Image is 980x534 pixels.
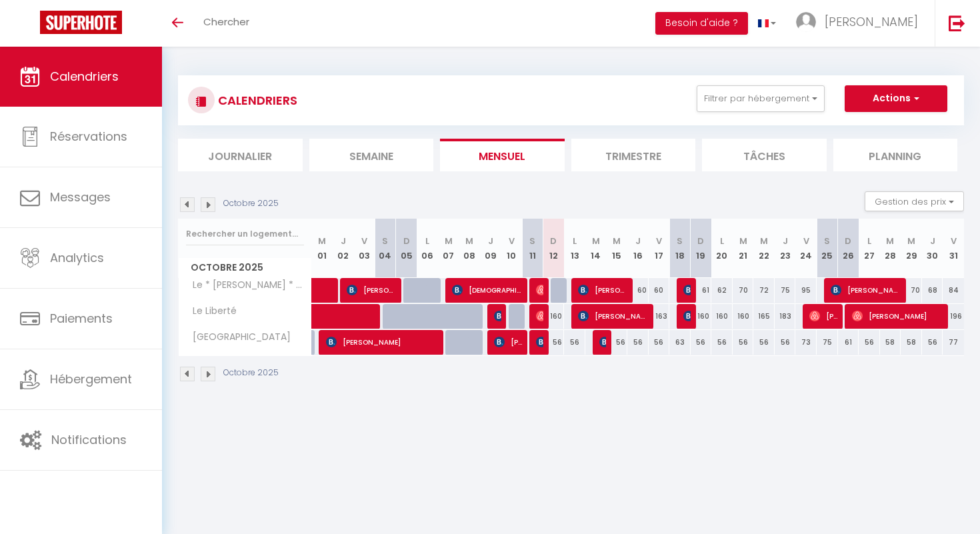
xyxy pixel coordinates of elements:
[309,139,434,171] li: Semaine
[318,235,326,247] abbr: M
[223,197,279,210] p: Octobre 2025
[578,303,649,329] span: [PERSON_NAME]
[831,277,902,303] span: [PERSON_NAME]
[215,85,297,115] h3: CALENDRIERS
[753,304,775,329] div: 165
[396,219,417,278] th: 05
[859,219,880,278] th: 27
[796,12,816,32] img: ...
[691,304,712,329] div: 160
[669,330,691,355] div: 63
[627,278,649,303] div: 60
[40,11,122,34] img: Super Booking
[753,278,775,303] div: 72
[845,235,851,247] abbr: D
[341,235,346,247] abbr: J
[543,304,565,329] div: 160
[943,219,964,278] th: 31
[627,219,649,278] th: 16
[865,191,964,211] button: Gestion des prix
[817,219,838,278] th: 25
[655,12,748,35] button: Besoin d'aide ?
[733,219,754,278] th: 21
[536,277,543,303] span: [PERSON_NAME]
[943,330,964,355] div: 77
[223,367,279,379] p: Octobre 2025
[627,330,649,355] div: 56
[375,219,396,278] th: 04
[922,330,943,355] div: 56
[382,235,388,247] abbr: S
[795,330,817,355] div: 73
[669,219,691,278] th: 18
[753,330,775,355] div: 56
[859,330,880,355] div: 56
[354,219,375,278] th: 03
[361,235,367,247] abbr: V
[564,330,585,355] div: 56
[592,235,600,247] abbr: M
[760,235,768,247] abbr: M
[795,278,817,303] div: 95
[417,219,438,278] th: 06
[867,235,871,247] abbr: L
[50,128,127,145] span: Réservations
[50,310,113,327] span: Paiements
[440,139,565,171] li: Mensuel
[901,278,922,303] div: 70
[445,235,453,247] abbr: M
[711,278,733,303] div: 62
[739,235,747,247] abbr: M
[775,278,796,303] div: 75
[403,235,410,247] abbr: D
[51,431,127,448] span: Notifications
[50,249,104,266] span: Analytics
[922,219,943,278] th: 30
[543,219,565,278] th: 12
[711,304,733,329] div: 160
[480,219,501,278] th: 09
[825,13,918,30] span: [PERSON_NAME]
[838,219,859,278] th: 26
[494,329,523,355] span: [PERSON_NAME]
[649,219,670,278] th: 17
[347,277,397,303] span: [PERSON_NAME]
[720,235,724,247] abbr: L
[649,304,670,329] div: 163
[606,330,627,355] div: 56
[536,329,543,355] span: [PERSON_NAME]
[203,15,249,29] span: Chercher
[683,303,691,329] span: [PERSON_NAME]
[775,219,796,278] th: 23
[901,330,922,355] div: 58
[649,330,670,355] div: 56
[613,235,621,247] abbr: M
[922,278,943,303] div: 68
[907,235,915,247] abbr: M
[677,235,683,247] abbr: S
[50,371,132,387] span: Hébergement
[880,219,901,278] th: 28
[733,278,754,303] div: 70
[501,219,523,278] th: 10
[886,235,894,247] abbr: M
[573,235,577,247] abbr: L
[824,235,830,247] abbr: S
[697,85,825,112] button: Filtrer par hébergement
[852,303,945,329] span: [PERSON_NAME]
[178,139,303,171] li: Journalier
[179,258,311,277] span: Octobre 2025
[943,304,964,329] div: 196
[649,278,670,303] div: 60
[438,219,459,278] th: 07
[733,330,754,355] div: 56
[691,278,712,303] div: 61
[711,219,733,278] th: 20
[452,277,523,303] span: [DEMOGRAPHIC_DATA][PERSON_NAME]
[536,303,543,329] span: [PERSON_NAME]
[880,330,901,355] div: 58
[181,330,294,345] span: [GEOGRAPHIC_DATA]
[691,219,712,278] th: 19
[543,330,565,355] div: 56
[465,235,473,247] abbr: M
